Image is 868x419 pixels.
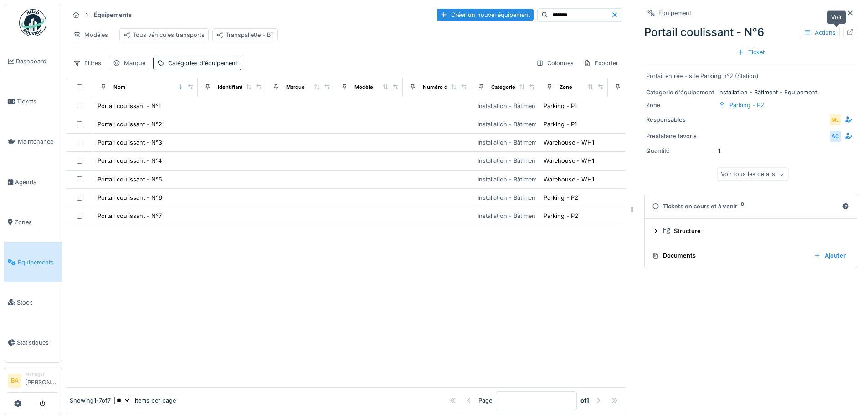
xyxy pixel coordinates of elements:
span: Équipements [18,258,58,267]
div: ML [829,114,842,126]
div: Portail coulissant - N°1 [98,102,161,110]
div: Page [478,396,492,405]
img: Badge_color-CXgf-gQk.svg [19,9,46,36]
div: Installation - Bâtiment - Equipement [478,120,576,129]
summary: Structure [648,222,853,239]
div: Ticket [734,46,768,58]
div: Identifiant interne [218,83,262,91]
div: Manager [25,371,58,378]
div: Warehouse - WH1 [544,175,594,184]
div: Catégories d'équipement [168,59,237,67]
div: Responsables [646,115,714,124]
span: Statistiques [17,338,58,347]
div: Parking - P1 [544,120,577,129]
summary: Tickets en cours et à venir0 [648,198,853,215]
div: Installation - Bâtiment - Equipement [478,212,576,220]
div: Catégorie d'équipement [646,88,714,97]
div: Portail coulissant - N°2 [98,120,162,129]
div: AC [829,130,842,143]
div: Colonnes [532,57,578,70]
div: Parking - P2 [729,101,764,109]
div: Voir tous les détails [717,168,788,181]
div: Nom [113,83,125,91]
a: Statistiques [4,322,62,362]
div: Actions [800,26,840,39]
div: Installation - Bâtiment - Equipement [478,193,576,202]
div: Marque [286,83,305,91]
div: Marque [124,59,145,67]
span: Zones [15,218,58,227]
li: [PERSON_NAME] [25,371,58,390]
div: Équipement [658,9,691,17]
div: Portail coulissant - N°7 [98,212,162,220]
div: Catégories d'équipement [491,83,555,91]
div: Parking - P2 [544,193,578,202]
div: Tous véhicules transports [123,31,205,39]
summary: DocumentsAjouter [648,247,853,264]
a: Stock [4,282,62,322]
div: Installation - Bâtiment - Equipement [478,138,576,147]
div: Installation - Bâtiment - Equipement [478,102,576,110]
div: Warehouse - WH1 [544,138,594,147]
div: Transpallette - BT [216,31,274,39]
div: Créer un nouvel équipement [437,9,534,21]
div: Portail coulissant - N°4 [98,156,162,165]
span: Agenda [15,178,58,186]
div: Zone [560,83,572,91]
span: Stock [17,298,58,307]
div: Zone [646,101,714,109]
div: Portail coulissant - N°3 [98,138,162,147]
a: Équipements [4,242,62,282]
div: Installation - Bâtiment - Equipement [646,88,855,97]
a: BA Manager[PERSON_NAME] [8,371,58,393]
div: Showing 1 - 7 of 7 [70,396,111,405]
li: BA [8,374,21,388]
div: Portail coulissant - N°5 [98,175,162,184]
span: Maintenance [18,137,58,146]
div: Portail coulissant - N°6 [644,24,857,41]
div: Warehouse - WH1 [544,156,594,165]
div: Exporter [580,57,622,70]
span: Dashboard [16,57,58,66]
div: Modèle [354,83,373,91]
div: Installation - Bâtiment - Equipement [478,175,576,184]
span: Tickets [17,97,58,106]
div: Documents [652,251,806,260]
a: Tickets [4,82,62,122]
a: Dashboard [4,41,62,82]
a: Maintenance [4,122,62,162]
strong: of 1 [580,396,589,405]
strong: Équipements [90,10,135,19]
div: Parking - P1 [544,102,577,110]
div: Filtres [69,57,105,70]
a: Zones [4,202,62,242]
div: Modèles [69,28,112,41]
div: Tickets en cours et à venir [652,202,838,211]
div: Structure [663,227,846,235]
div: Parking - P2 [544,212,578,220]
div: Prestataire favoris [646,132,714,140]
div: Voir [827,10,846,24]
div: Ajouter [810,249,849,262]
div: 1 [646,146,855,155]
div: Quantité [646,146,714,155]
div: Numéro de Série [423,83,465,91]
div: Portail entrée - site Parking n°2 (Station) [646,72,855,80]
a: Agenda [4,162,62,202]
div: items per page [114,396,176,405]
div: Installation - Bâtiment - Equipement [478,156,576,165]
div: Portail coulissant - N°6 [98,193,162,202]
